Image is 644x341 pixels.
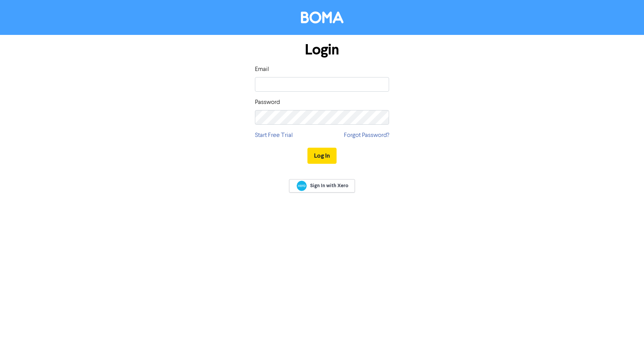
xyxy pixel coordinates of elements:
a: Forgot Password? [344,131,389,140]
label: Email [255,65,269,74]
img: Xero logo [297,181,307,191]
iframe: Chat Widget [606,304,644,341]
button: Log In [307,148,337,164]
a: Start Free Trial [255,131,293,140]
span: Sign In with Xero [310,182,348,189]
a: Sign In with Xero [289,179,355,193]
h1: Login [255,41,389,59]
img: BOMA Logo [301,12,343,23]
label: Password [255,98,280,107]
